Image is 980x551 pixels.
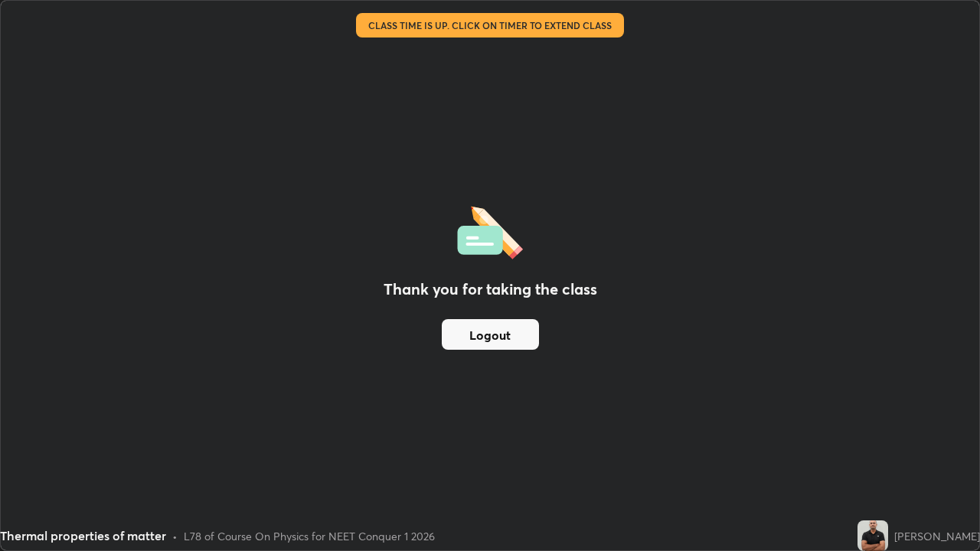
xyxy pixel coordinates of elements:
div: L78 of Course On Physics for NEET Conquer 1 2026 [184,528,435,544]
div: [PERSON_NAME] [894,528,980,544]
button: Logout [442,319,539,350]
img: offlineFeedback.1438e8b3.svg [457,201,523,259]
div: • [172,528,178,544]
h2: Thank you for taking the class [384,278,597,301]
img: a183ceb4c4e046f7af72081f627da574.jpg [857,520,888,551]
